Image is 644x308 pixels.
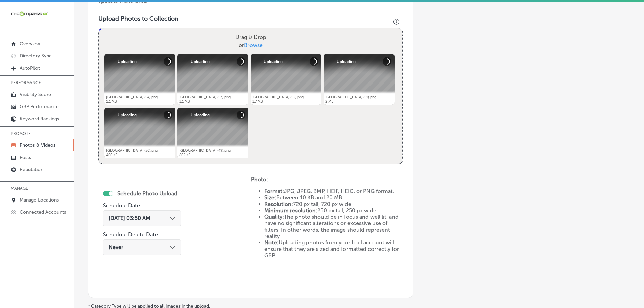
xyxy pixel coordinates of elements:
[20,65,40,71] p: AutoPilot
[264,201,403,207] li: 720 px tall, 720 px wide
[109,215,150,221] span: [DATE] 03:50 AM
[264,194,403,201] li: Between 10 KB and 20 MB
[264,207,403,214] li: 250 px tall, 250 px wide
[264,214,284,220] strong: Quality:
[103,202,140,209] label: Schedule Date
[11,10,48,17] img: 660ab0bf-5cc7-4cb8-ba1c-48b5ae0f18e60NCTV_CLogo_TV_Black_-500x88.png
[117,190,177,197] label: Schedule Photo Upload
[264,239,279,246] strong: Note:
[20,53,52,59] p: Directory Sync
[264,188,284,194] strong: Format:
[264,214,403,239] li: The photo should be in focus and well lit, and have no significant alterations or excessive use o...
[264,239,403,259] li: Uploading photos from your Locl account will ensure that they are sized and formatted correctly f...
[264,188,403,194] li: JPG, JPEG, BMP, HEIF, HEIC, or PNG format.
[20,167,43,172] p: Reputation
[103,231,158,238] label: Schedule Delete Date
[264,194,276,201] strong: Size:
[244,42,263,48] span: Browse
[264,201,293,207] strong: Resolution:
[251,176,268,183] strong: Photo:
[20,92,51,97] p: Visibility Score
[264,207,317,214] strong: Minimum resolution:
[20,209,66,215] p: Connected Accounts
[20,41,40,47] p: Overview
[20,197,59,203] p: Manage Locations
[20,104,59,110] p: GBP Performance
[109,244,123,251] span: Never
[98,15,403,22] h3: Upload Photos to Collection
[20,142,55,148] p: Photos & Videos
[20,116,59,122] p: Keyword Rankings
[20,155,31,160] p: Posts
[233,30,269,52] label: Drag & Drop or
